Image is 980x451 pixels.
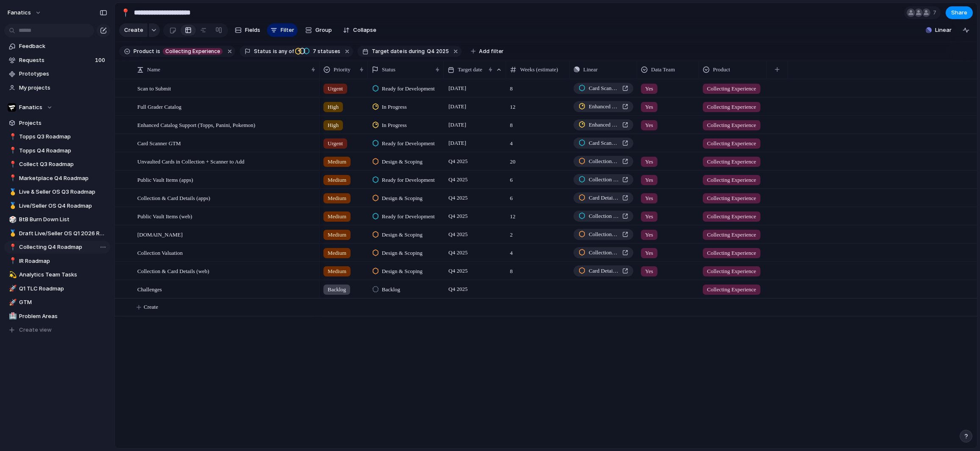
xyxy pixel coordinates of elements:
[589,139,619,147] span: Card Scanner GTM
[271,47,295,56] button: isany of
[19,42,107,51] span: Feedback
[9,242,15,252] div: 📍
[446,120,468,130] span: [DATE]
[507,116,569,130] span: 8
[19,229,107,238] span: Draft Live/Seller OS Q1 2026 Roadmap
[19,285,107,293] span: Q1 TLC Roadmap
[507,153,569,166] span: 20
[328,212,346,221] span: Medium
[707,85,756,93] span: Collecting Experience
[254,48,271,55] span: Status
[446,156,470,166] span: Q4 2025
[353,26,376,34] span: Collapse
[4,213,110,226] div: 🎲BtB Burn Down List
[4,144,110,157] a: 📍Topps Q4 Roadmap
[4,40,110,53] a: Feedback
[19,298,107,307] span: GTM
[19,119,107,127] span: Projects
[446,193,470,203] span: Q4 2025
[382,212,435,221] span: Ready for Development
[4,172,110,185] a: 📍Marketplace Q4 Roadmap
[4,101,110,114] button: Fanatics
[707,267,756,276] span: Collecting Experience
[645,176,653,184] span: Yes
[645,158,653,166] span: Yes
[713,65,730,74] span: Product
[8,202,16,210] button: 🥇
[9,311,15,321] div: 🏥
[134,48,154,55] span: Product
[156,48,160,55] span: is
[328,121,339,130] span: High
[407,48,425,55] span: during
[427,48,449,55] span: Q4 2025
[707,139,756,148] span: Collecting Experience
[8,298,16,307] button: 🚀
[4,186,110,198] a: 🥇Live & Seller OS Q3 Roadmap
[165,48,220,55] span: Collecting Experience
[707,231,756,239] span: Collecting Experience
[328,285,346,294] span: Backlog
[4,255,110,268] a: 📍IR Roadmap
[19,312,107,321] span: Problem Areas
[4,296,110,309] a: 🚀GTM
[707,212,756,221] span: Collecting Experience
[382,85,435,93] span: Ready for Development
[9,173,15,183] div: 📍
[340,23,380,37] button: Collapse
[4,227,110,240] div: 🥇Draft Live/Seller OS Q1 2026 Roadmap
[382,65,395,74] span: Status
[8,8,31,17] span: fanatics
[651,65,675,74] span: Data Team
[9,215,15,225] div: 🎲
[295,47,342,56] button: 7 statuses
[137,101,181,111] span: Full Grader Catalog
[382,103,407,111] span: In Progress
[645,121,653,130] span: Yes
[589,102,619,111] span: Enhanced Catalog Support (Topps, Panini, Pokemon)
[4,200,110,212] div: 🥇Live/Seller OS Q4 Roadmap
[9,160,15,169] div: 📍
[8,215,16,224] button: 🎲
[479,48,504,55] span: Add filter
[147,65,160,74] span: Name
[19,103,42,112] span: Fanatics
[9,270,15,280] div: 💫
[328,103,339,111] span: High
[4,54,110,67] a: Requests100
[19,271,107,279] span: Analytics Team Tasks
[4,68,110,80] a: Prototypes
[574,119,633,130] a: Enhanced Catalog Support (Topps, Panini, Pokemon)
[19,132,107,141] span: Topps Q3 Roadmap
[137,211,192,221] span: Public Vault Items (web)
[19,147,107,155] span: Topps Q4 Roadmap
[382,249,423,257] span: Design & Scoping
[8,257,16,265] button: 📍
[137,175,193,184] span: Public Vault Items (apps)
[507,244,569,257] span: 4
[4,158,110,171] div: 📍Collect Q3 Roadmap
[4,130,110,143] a: 📍Topps Q3 Roadmap
[574,229,633,240] a: Collections: Path to Card Details, Showcases, and Public Collections
[446,284,470,294] span: Q4 2025
[4,268,110,281] a: 💫Analytics Team Tasks
[9,284,15,293] div: 🚀
[161,47,224,56] button: Collecting Experience
[645,85,653,93] span: Yes
[645,267,653,276] span: Yes
[574,83,633,94] a: Card Scanner GTM
[951,8,967,17] span: Share
[277,48,294,55] span: any of
[382,176,435,184] span: Ready for Development
[4,6,46,20] button: fanatics
[520,65,558,74] span: Weeks (estimate)
[137,266,209,276] span: Collection & Card Details (web)
[231,23,264,37] button: Fields
[328,231,346,239] span: Medium
[922,24,955,37] button: Linear
[382,139,435,148] span: Ready for Development
[267,23,298,37] button: Filter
